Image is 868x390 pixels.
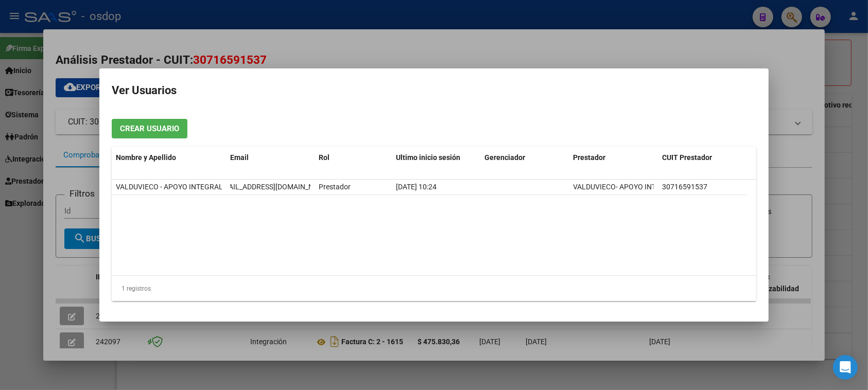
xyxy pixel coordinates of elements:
[662,183,707,191] span: 30716591537
[833,355,858,380] div: Open Intercom Messenger
[662,153,712,162] span: CUIT Prestador
[392,147,480,169] datatable-header-cell: Ultimo inicio sesión
[230,153,249,162] span: Email
[112,119,187,138] button: Crear Usuario
[484,153,525,162] span: Gerenciador
[319,183,351,191] span: Prestador
[574,183,844,191] span: VALDUVIECO- APOYO INTEGRAL A PERSONAS CON DISCAPACIDAD Y SU ENTORNO-
[315,147,392,169] datatable-header-cell: Rol
[116,183,341,191] span: VALDUVIECO - APOYO INTEGRAL A PERS. CON DISCA. Y SU ENTORNO
[480,147,569,169] datatable-header-cell: Gerenciador
[116,153,176,162] span: Nombre y Apellido
[112,81,756,100] h2: Ver Usuarios
[396,153,460,162] span: Ultimo inicio sesión
[396,183,437,191] span: [DATE] 10:24
[658,147,747,169] datatable-header-cell: CUIT Prestador
[574,153,606,162] span: Prestador
[112,147,226,169] datatable-header-cell: Nombre y Apellido
[216,183,331,191] span: valduviecocentro@gmail.com
[569,147,658,169] datatable-header-cell: Prestador
[226,147,315,169] datatable-header-cell: Email
[319,153,329,162] span: Rol
[112,276,756,302] div: 1 registros
[120,125,179,134] span: Crear Usuario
